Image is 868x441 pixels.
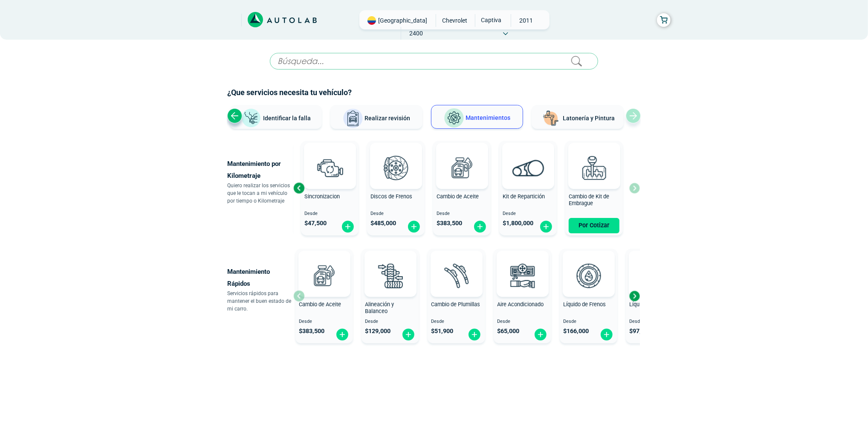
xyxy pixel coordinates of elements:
[503,220,533,227] span: $ 1,800,000
[600,328,613,341] img: fi_plus-circle2.svg
[449,145,475,170] img: AD0BCuuxAAAAAElFTkSuQmCC
[370,211,421,217] span: Desde
[570,257,607,294] img: liquido_frenos-v3.svg
[365,319,416,325] span: Desde
[532,105,624,129] button: Latonería y Pintura
[503,193,545,200] span: Kit de Repartición
[444,108,464,128] img: Mantenimientos
[227,266,293,290] p: Mantenimiento Rápidos
[343,108,363,129] img: Realizar revisión
[512,160,544,176] img: correa_de_reparticion-v3.svg
[503,257,541,294] img: aire_acondicionado-v3.svg
[428,249,485,343] button: Cambio de Plumillas Desde $51,900
[475,14,506,26] span: CAPTIVA
[437,257,475,294] img: plumillas-v3.svg
[407,220,421,233] img: fi_plus-circle2.svg
[367,141,425,235] button: Discos de Frenos Desde $485,000
[560,249,617,343] button: Líquido de Frenos Desde $166,000
[378,16,427,25] span: [GEOGRAPHIC_DATA]
[383,145,409,170] img: AD0BCuuxAAAAAElFTkSuQmCC
[304,193,340,200] span: Sincronizacion
[295,249,353,343] button: Cambio de Aceite Desde $383,500
[563,328,589,335] span: $ 166,000
[565,141,623,235] button: Cambio de Kit de Embrague Por Cotizar
[497,328,519,335] span: $ 65,000
[227,290,293,313] p: Servicios rápidos para mantener el buen estado de mi carro.
[437,220,462,227] span: $ 383,500
[263,114,311,121] span: Identificar la falla
[336,328,349,341] img: fi_plus-circle2.svg
[563,301,606,308] span: Líquido de Frenos
[539,220,553,233] img: fi_plus-circle2.svg
[626,249,683,343] button: Líquido Refrigerante Desde $97,300
[431,319,482,325] span: Desde
[365,115,411,122] span: Realizar revisión
[312,252,337,278] img: AD0BCuuxAAAAAElFTkSuQmCC
[401,27,431,40] span: 2400
[371,257,409,294] img: alineacion_y_balanceo-v3.svg
[299,319,350,325] span: Desde
[569,218,619,233] button: Por Cotizar
[227,158,293,182] p: Mantenimiento por Kilometraje
[473,220,487,233] img: fi_plus-circle2.svg
[365,301,394,315] span: Alineación y Balanceo
[497,301,544,308] span: Aire Acondicionado
[431,328,453,335] span: $ 51,900
[292,182,305,194] div: Previous slide
[304,220,327,227] span: $ 47,500
[431,105,523,129] button: Mantenimientos
[515,145,541,170] img: AD0BCuuxAAAAAElFTkSuQmCC
[563,115,615,122] span: Latonería y Pintura
[629,319,680,325] span: Desde
[365,328,391,335] span: $ 129,000
[582,145,607,170] img: AD0BCuuxAAAAAElFTkSuQmCC
[378,252,403,278] img: AD0BCuuxAAAAAElFTkSuQmCC
[636,257,673,294] img: liquido_refrigerante-v3.svg
[541,108,561,129] img: Latonería y Pintura
[628,290,641,302] div: Next slide
[497,319,548,325] span: Desde
[575,149,613,186] img: kit_de_embrague-v3.svg
[227,87,641,98] h2: ¿Que servicios necesita tu vehículo?
[437,211,487,217] span: Desde
[569,193,609,207] span: Cambio de Kit de Embrague
[299,301,341,308] span: Cambio de Aceite
[440,14,470,27] span: CHEVROLET
[431,301,480,308] span: Cambio de Plumillas
[370,193,412,200] span: Discos de Frenos
[402,328,415,341] img: fi_plus-circle2.svg
[341,220,355,233] img: fi_plus-circle2.svg
[370,220,396,227] span: $ 485,000
[317,145,343,170] img: AD0BCuuxAAAAAElFTkSuQmCC
[362,249,419,343] button: Alineación y Balanceo Desde $129,000
[466,114,511,121] span: Mantenimientos
[494,249,551,343] button: Aire Acondicionado Desde $65,000
[330,105,422,129] button: Realizar revisión
[563,319,614,325] span: Desde
[305,257,343,294] img: cambio_de_aceite-v3.svg
[629,301,677,308] span: Líquido Refrigerante
[511,14,541,27] span: 2011
[227,182,293,205] p: Quiero realizar los servicios que le tocan a mi vehículo por tiempo o Kilometraje
[576,252,602,278] img: AD0BCuuxAAAAAElFTkSuQmCC
[241,108,261,128] img: Identificar la falla
[227,108,242,123] div: Previous slide
[534,328,547,341] img: fi_plus-circle2.svg
[230,105,322,129] button: Identificar la falla
[311,149,348,186] img: sincronizacion-v3.svg
[433,141,491,235] button: Cambio de Aceite Desde $383,500
[444,252,469,278] img: AD0BCuuxAAAAAElFTkSuQmCC
[299,328,324,335] span: $ 383,500
[510,252,535,278] img: AD0BCuuxAAAAAElFTkSuQmCC
[443,149,480,186] img: cambio_de_aceite-v3.svg
[503,211,553,217] span: Desde
[437,193,479,200] span: Cambio de Aceite
[499,141,557,235] button: Kit de Repartición Desde $1,800,000
[270,53,598,70] input: Búsqueda...
[468,328,481,341] img: fi_plus-circle2.svg
[377,149,414,186] img: frenos2-v3.svg
[629,328,651,335] span: $ 97,300
[367,16,376,25] img: Flag of COLOMBIA
[304,211,355,217] span: Desde
[301,141,359,235] button: Sincronizacion Desde $47,500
